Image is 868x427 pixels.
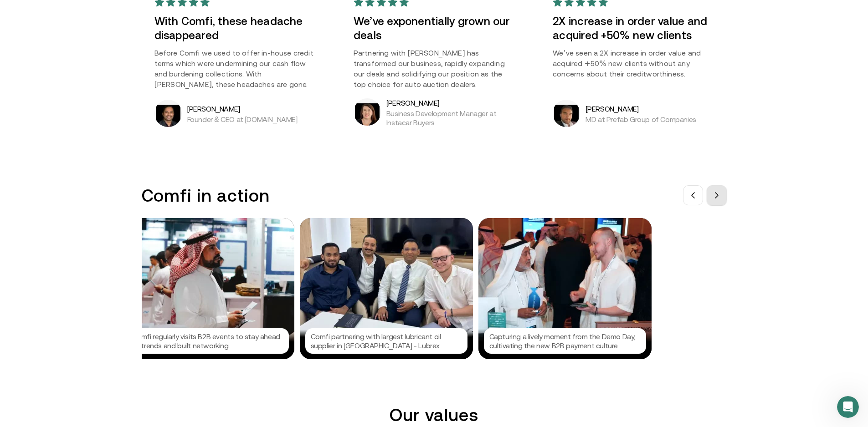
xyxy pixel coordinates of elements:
[355,103,380,126] img: Kara Pearse
[154,14,315,42] h3: With Comfi, these headache disappeared
[837,396,859,418] iframe: Intercom live chat
[154,48,315,90] p: Before Comfi we used to offer in-house credit terms which were undermining our cash flow and burd...
[553,48,714,79] p: We’ve seen a 2X increase in order value and acquired +50% new clients without any concerns about ...
[586,115,696,124] p: MD at Prefab Group of Companies
[554,105,579,127] img: Arif Shahzad Butt
[386,97,514,109] h5: [PERSON_NAME]
[553,14,714,42] h3: 2X increase in order value and acquired +50% new clients
[311,332,462,350] p: Comfi partnering with largest lubricant oil supplier in [GEOGRAPHIC_DATA] - Lubrex
[354,48,514,90] p: Partnering with [PERSON_NAME] has transformed our business, rapidly expanding our deals and solid...
[187,103,298,115] h5: [PERSON_NAME]
[354,14,514,42] h3: We’ve exponentially grown our deals
[147,405,721,425] h2: Our values
[386,109,514,127] p: Business Development Manager at Instacar Buyers
[156,105,180,127] img: Bibin Varghese
[142,185,270,206] h3: Comfi in action
[132,332,283,350] p: Comfi regularly visits B2B events to stay ahead of trends and built networking
[489,332,641,350] p: Capturing a lively moment from the Demo Day, cultivating the new B2B payment culture
[586,103,696,115] h5: [PERSON_NAME]
[187,115,298,124] p: Founder & CEO at [DOMAIN_NAME]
